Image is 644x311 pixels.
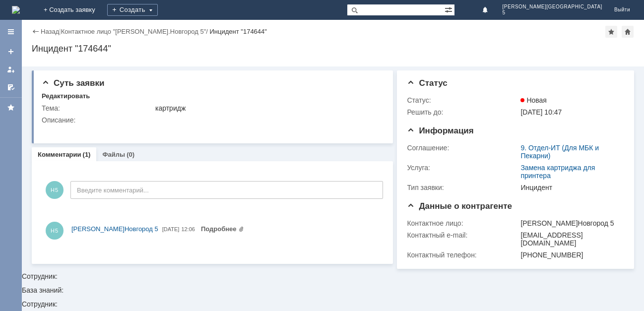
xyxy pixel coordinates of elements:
[71,225,158,233] span: [PERSON_NAME]Новгород 5
[162,226,180,232] span: [DATE]
[42,78,104,88] span: Суть заявки
[61,28,210,35] div: /
[407,251,518,259] div: Контактный телефон:
[155,104,380,112] div: картридж
[83,151,91,158] div: (1)
[520,164,595,180] a: Замена картриджа для принтера
[445,4,454,14] span: Расширенный поиск
[520,96,547,104] span: Новая
[181,226,195,232] span: 12:06
[42,92,90,100] div: Редактировать
[622,26,634,38] div: Сделать домашней страницей
[3,44,19,60] a: Создать заявку
[22,301,644,308] div: Сотрудник:
[46,181,64,199] span: Н5
[22,287,644,294] div: База знаний:
[32,44,634,54] div: Инцидент "174644"
[520,219,620,227] div: [PERSON_NAME]Новгород 5
[520,108,562,116] span: [DATE] 10:47
[503,4,602,10] span: [PERSON_NAME][GEOGRAPHIC_DATA]
[407,96,518,104] div: Статус:
[520,251,620,259] div: [PHONE_NUMBER]
[407,78,447,88] span: Статус
[407,144,518,152] div: Соглашение:
[520,231,620,247] div: [EMAIL_ADDRESS][DOMAIN_NAME]
[605,26,617,38] div: Добавить в избранное
[12,6,20,14] a: Перейти на домашнюю страницу
[520,144,599,160] a: 9. Отдел-ИТ (Для МБК и Пекарни)
[407,126,473,135] span: Информация
[407,201,512,211] span: Данные о контрагенте
[210,28,267,35] div: Инцидент "174644"
[38,151,81,158] a: Комментарии
[3,62,19,77] a: Мои заявки
[12,6,20,14] img: logo
[201,225,244,233] a: Прикреплены файлы: картридж.jpg
[407,164,518,172] div: Услуга:
[22,66,644,280] div: Сотрудник:
[503,10,602,16] span: 5
[407,108,518,116] div: Решить до:
[59,27,61,35] div: |
[407,231,518,239] div: Контактный e-mail:
[102,151,125,158] a: Файлы
[41,28,59,35] a: Назад
[42,104,153,112] div: Тема:
[42,116,382,124] div: Описание:
[520,184,620,191] div: Инцидент
[107,4,158,16] div: Создать
[407,219,518,227] div: Контактное лицо:
[3,79,19,95] a: Мои согласования
[127,151,134,158] div: (0)
[71,224,158,234] a: [PERSON_NAME]Новгород 5
[407,184,518,191] div: Тип заявки:
[61,28,206,35] a: Контактное лицо "[PERSON_NAME].Новгород 5"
